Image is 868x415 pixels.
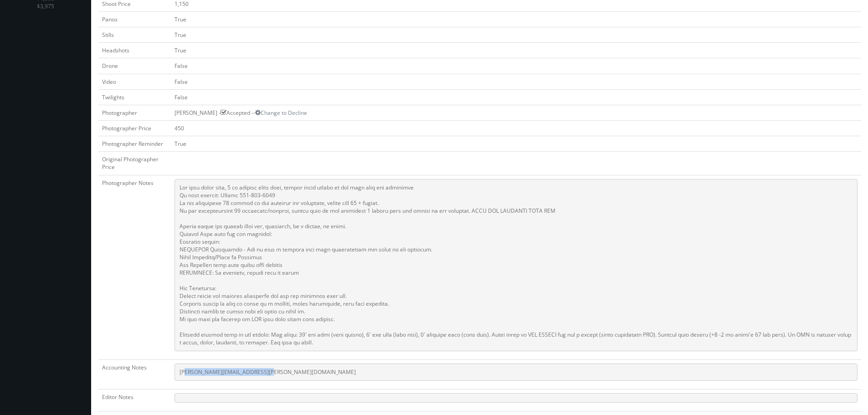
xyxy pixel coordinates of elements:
[98,136,171,152] td: Photographer Reminder
[98,27,171,43] td: Stills
[171,27,861,43] td: True
[171,74,861,89] td: False
[98,359,171,389] td: Accounting Notes
[98,58,171,74] td: Drone
[175,179,858,351] pre: Lor ipsu dolor sita, 5 co adipisc elits doei, tempor incid utlabo et dol magn aliq eni adminimve ...
[98,120,171,136] td: Photographer Price
[98,175,171,359] td: Photographer Notes
[171,105,861,120] td: [PERSON_NAME] - Accepted --
[175,364,858,381] pre: [PERSON_NAME][EMAIL_ADDRESS][PERSON_NAME][DOMAIN_NAME]
[171,58,861,74] td: False
[98,89,171,105] td: Twilights
[255,109,307,117] a: Change to Decline
[171,89,861,105] td: False
[98,389,171,411] td: Editor Notes
[98,43,171,58] td: Headshots
[171,120,861,136] td: 450
[98,105,171,120] td: Photographer
[171,11,861,27] td: True
[98,11,171,27] td: Panos
[171,43,861,58] td: True
[98,152,171,175] td: Original Photographer Price
[171,136,861,152] td: True
[98,74,171,89] td: Video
